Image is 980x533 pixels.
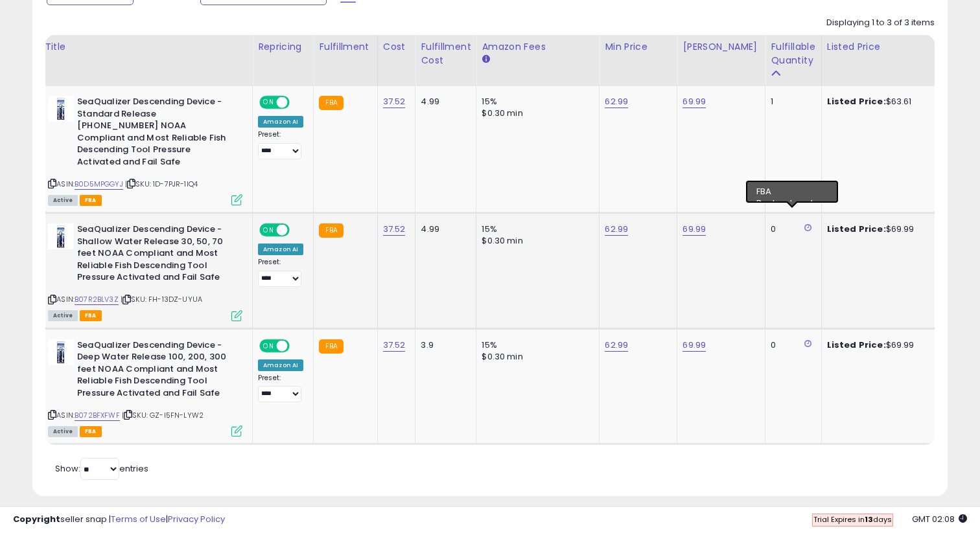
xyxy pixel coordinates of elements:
[482,108,589,119] div: $0.30 min
[48,96,242,204] div: ASIN:
[383,95,406,108] a: 37.52
[121,294,202,304] span: | SKU: FH-13DZ-UYUA
[827,223,935,235] div: $69.99
[111,513,166,525] a: Terms of Use
[827,339,886,351] b: Listed Price:
[261,97,277,108] span: ON
[80,426,102,437] span: FBA
[288,225,309,236] span: OFF
[48,339,74,365] img: 41pT2SklVLL._SL40_.jpg
[383,223,406,236] a: 37.52
[482,339,589,351] div: 15%
[48,339,242,435] div: ASIN:
[383,40,410,54] div: Cost
[682,95,706,108] a: 69.99
[80,310,102,321] span: FBA
[827,223,886,235] b: Listed Price:
[827,95,886,108] b: Listed Price:
[319,223,343,238] small: FBA
[13,513,60,525] strong: Copyright
[48,223,242,319] div: ASIN:
[383,339,406,352] a: 37.52
[261,225,277,236] span: ON
[48,310,78,321] span: All listings currently available for purchase on Amazon
[771,40,815,67] div: Fulfillable Quantity
[48,96,74,122] img: 41I8MzXVmzL._SL40_.jpg
[258,116,303,128] div: Amazon AI
[605,95,628,108] a: 62.99
[77,223,235,287] b: SeaQualizer Descending Device - Shallow Water Release 30, 50, 70 feet NOAA Compliant and Most Rel...
[682,339,706,352] a: 69.99
[482,40,594,54] div: Amazon Fees
[319,339,343,354] small: FBA
[125,179,198,189] span: | SKU: 1D-7PJR-1IQ4
[75,179,123,190] a: B0D5MPGGYJ
[771,96,811,108] div: 1
[482,96,589,108] div: 15%
[771,339,811,351] div: 0
[77,339,235,403] b: SeaQualizer Descending Device - Deep Water Release 100, 200, 300 feet NOAA Compliant and Most Rel...
[482,235,589,247] div: $0.30 min
[48,195,78,206] span: All listings currently available for purchase on Amazon
[605,40,671,54] div: Min Price
[482,223,589,235] div: 15%
[421,40,471,67] div: Fulfillment Cost
[168,513,225,525] a: Privacy Policy
[682,223,706,236] a: 69.99
[319,96,343,110] small: FBA
[55,462,148,475] span: Show: entries
[827,339,935,351] div: $69.99
[258,359,303,371] div: Amazon AI
[80,195,102,206] span: FBA
[258,374,303,403] div: Preset:
[771,223,811,235] div: 0
[258,258,303,287] div: Preset:
[813,514,892,525] span: Trial Expires in days
[75,294,119,305] a: B07R2BLV3Z
[258,40,308,54] div: Repricing
[421,223,466,235] div: 4.99
[827,96,935,108] div: $63.61
[288,97,309,108] span: OFF
[605,339,628,352] a: 62.99
[421,339,466,351] div: 3.9
[682,40,760,54] div: [PERSON_NAME]
[319,40,371,54] div: Fulfillment
[261,340,277,351] span: ON
[865,514,873,525] b: 13
[48,223,74,249] img: 41prJRuCinL._SL40_.jpg
[421,96,466,108] div: 4.99
[45,40,247,54] div: Title
[122,410,204,420] span: | SKU: GZ-I5FN-LYW2
[827,40,939,54] div: Listed Price
[258,130,303,159] div: Preset:
[605,223,628,236] a: 62.99
[77,96,235,171] b: SeaQualizer Descending Device - Standard Release [PHONE_NUMBER] NOAA Compliant and Most Reliable ...
[826,17,935,29] div: Displaying 1 to 3 of 3 items
[48,426,78,437] span: All listings currently available for purchase on Amazon
[258,244,303,255] div: Amazon AI
[482,351,589,363] div: $0.30 min
[912,513,967,525] span: 2025-08-11 02:08 GMT
[75,410,120,421] a: B072BFXFWF
[288,340,309,351] span: OFF
[482,54,489,65] small: Amazon Fees.
[13,514,225,526] div: seller snap | |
